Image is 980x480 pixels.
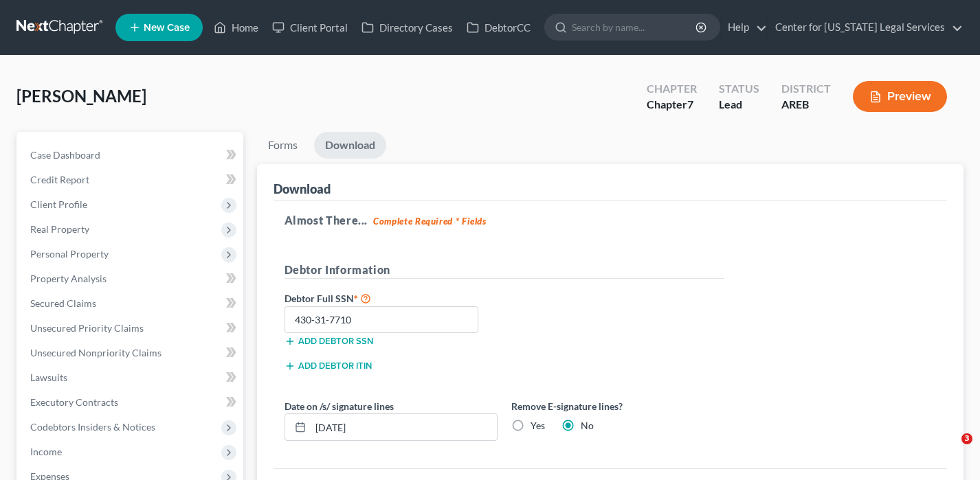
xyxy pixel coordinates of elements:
label: Debtor Full SSN [278,290,504,306]
a: Credit Report [19,168,243,192]
a: Case Dashboard [19,143,243,168]
div: AREB [781,97,831,113]
div: Chapter [647,81,697,97]
a: Center for [US_STATE] Legal Services [768,15,963,40]
span: New Case [144,23,190,33]
strong: Complete Required * Fields [373,216,487,227]
a: DebtorCC [460,15,537,40]
input: MM/DD/YYYY [311,414,497,440]
a: Download [314,132,386,159]
span: Unsecured Nonpriority Claims [30,347,162,358]
span: 3 [961,433,972,444]
span: Income [30,446,62,457]
label: Yes [531,419,545,433]
div: Lead [719,97,759,113]
iframe: Intercom live chat [933,433,966,466]
span: Case Dashboard [30,149,100,161]
span: Lawsuits [30,372,67,383]
h5: Debtor Information [285,262,724,279]
a: Unsecured Priority Claims [19,316,243,341]
a: Executory Contracts [19,390,243,415]
span: Secured Claims [30,297,96,309]
span: Property Analysis [30,273,107,284]
a: Secured Claims [19,291,243,316]
a: Property Analysis [19,266,243,291]
button: Add debtor SSN [285,336,373,347]
h5: Almost There... [285,212,937,229]
a: Forms [257,132,309,159]
span: 7 [687,98,693,111]
input: XXX-XX-XXXX [285,306,479,334]
span: Unsecured Priority Claims [30,322,144,334]
button: Add debtor ITIN [285,361,372,372]
span: [PERSON_NAME] [16,86,146,106]
span: Codebtors Insiders & Notices [30,421,155,433]
a: Directory Cases [355,15,460,40]
a: Home [207,15,265,40]
span: Credit Report [30,174,89,185]
div: Status [719,81,759,97]
span: Real Property [30,223,89,235]
span: Client Profile [30,198,87,210]
span: Personal Property [30,248,109,260]
label: Date on /s/ signature lines [285,399,394,413]
a: Lawsuits [19,365,243,390]
label: No [581,419,594,433]
div: Chapter [647,97,697,113]
button: Preview [853,81,947,112]
a: Help [721,15,767,40]
label: Remove E-signature lines? [511,399,724,413]
a: Unsecured Nonpriority Claims [19,341,243,365]
a: Client Portal [265,15,355,40]
div: Download [274,181,331,197]
div: District [781,81,831,97]
input: Search by name... [572,14,698,40]
span: Executory Contracts [30,396,118,408]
